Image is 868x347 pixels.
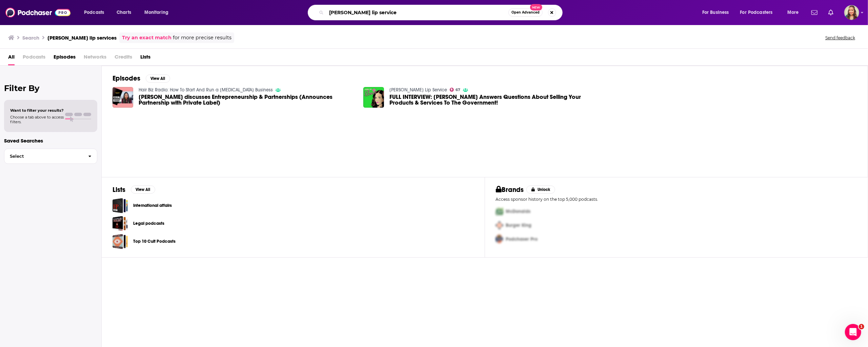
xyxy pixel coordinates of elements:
[113,74,140,83] h2: Episodes
[10,108,64,113] span: Want to filter your results?
[146,74,170,83] button: View All
[845,324,861,340] iframe: Intercom live chat
[22,35,39,41] h3: Search
[506,236,538,242] span: Podchaser Pro
[389,87,447,93] a: Angela Yee's Lip Service
[493,232,506,246] img: Third Pro Logo
[736,7,783,18] button: open menu
[4,154,83,158] span: Select
[8,51,15,65] a: All
[139,87,273,93] a: Hair Biz Radio: How To Start And Run a Hair Extension Business
[140,7,177,18] button: open menu
[493,218,506,232] img: Second Pro Logo
[844,5,859,20] span: Logged in as adriana.guzman
[5,6,70,19] img: Podchaser - Follow, Share and Rate Podcasts
[131,186,155,194] button: View All
[698,7,738,18] button: open menu
[23,51,45,65] span: Podcasts
[314,5,569,20] div: Search podcasts, credits, & more...
[139,94,355,106] span: [PERSON_NAME] discusses Entrepreneurship & Partnerships (Announces Partnership with Private Label)
[4,83,97,93] h2: Filter By
[144,8,168,17] span: Monitoring
[47,35,117,41] h3: [PERSON_NAME] lip services
[456,88,460,91] span: 67
[173,34,231,42] span: for more precise results
[84,51,106,65] span: Networks
[113,198,128,213] a: international affairs
[79,7,113,18] button: open menu
[4,149,97,164] button: Select
[115,51,132,65] span: Credits
[84,8,104,17] span: Podcasts
[113,234,128,249] a: Top 10 Cult Podcasts
[133,220,164,227] a: Legal podcasts
[496,186,524,194] h2: Brands
[783,7,807,18] button: open menu
[740,8,773,17] span: For Podcasters
[506,222,532,228] span: Burger King
[526,186,555,194] button: Unlock
[363,87,384,108] img: FULL INTERVIEW: Michelle Anthony Answers Questions About Selling Your Products & Services To The ...
[508,8,543,17] button: Open AdvancedNew
[859,324,864,329] span: 1
[787,8,799,17] span: More
[389,94,606,106] span: FULL INTERVIEW: [PERSON_NAME] Answers Questions About Selling Your Products & Services To The Gov...
[702,8,729,17] span: For Business
[113,74,170,83] a: EpisodesView All
[112,7,135,18] a: Charts
[4,137,97,144] p: Saved Searches
[54,51,76,65] a: Episodes
[117,8,131,17] span: Charts
[809,7,820,18] a: Show notifications dropdown
[113,87,133,108] img: Angela Yee discusses Entrepreneurship & Partnerships (Announces Partnership with Private Label)
[844,5,859,20] button: Show profile menu
[823,35,857,41] button: Send feedback
[326,7,508,18] input: Search podcasts, credits, & more...
[826,7,836,18] a: Show notifications dropdown
[10,115,64,124] span: Choose a tab above to access filters.
[133,238,176,245] a: Top 10 Cult Podcasts
[133,202,172,209] a: international affairs
[113,186,125,194] h2: Lists
[113,186,155,194] a: ListsView All
[389,94,606,106] a: FULL INTERVIEW: Michelle Anthony Answers Questions About Selling Your Products & Services To The ...
[122,34,171,42] a: Try an exact match
[113,216,128,231] a: Legal podcasts
[139,94,355,106] a: Angela Yee discusses Entrepreneurship & Partnerships (Announces Partnership with Private Label)
[140,51,150,65] a: Lists
[530,4,542,10] span: New
[450,88,461,92] a: 67
[844,5,859,20] img: User Profile
[511,11,540,14] span: Open Advanced
[506,209,531,214] span: McDonalds
[493,204,506,218] img: First Pro Logo
[496,197,857,202] p: Access sponsor history on the top 5,000 podcasts.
